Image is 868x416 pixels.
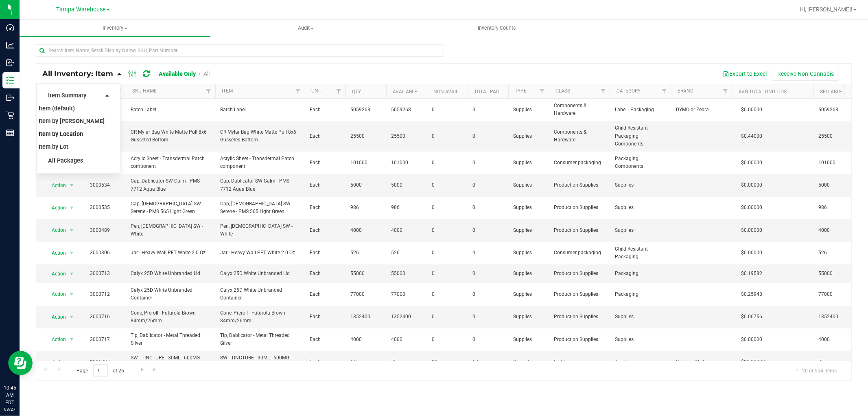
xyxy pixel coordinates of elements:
[737,179,766,191] span: $0.00000
[6,24,14,32] inline-svg: Dashboard
[132,88,157,94] a: SKU Name
[818,181,849,189] span: 5000
[737,157,766,169] span: $0.00000
[211,24,401,32] span: Audit
[717,67,772,81] button: Export to Excel
[391,291,422,298] span: 77000
[676,106,727,114] span: DYMO or Zebra
[393,89,417,95] a: Available
[615,245,666,261] span: Child Resistant Packaging
[737,268,766,280] span: $0.19582
[513,336,544,343] span: Supplies
[772,67,839,81] button: Receive Non-Cannabis
[818,106,849,114] span: 5059268
[67,180,77,191] span: select
[44,311,66,323] span: Action
[310,270,341,277] span: Each
[310,132,341,140] span: Each
[67,225,77,236] span: select
[391,270,422,277] span: 55000
[391,132,422,140] span: 25500
[513,249,544,257] span: Supplies
[737,104,766,116] span: $0.00000
[737,334,766,346] span: $0.00000
[220,354,300,370] span: SW - TINCTURE - 30ML - 600MG - CAL - 12.5CBD-1THC
[432,336,463,343] span: 0
[737,225,766,236] span: $0.00000
[739,89,789,95] a: Avg Total Unit Cost
[44,268,66,280] span: Action
[42,69,113,78] span: All Inventory: Item
[6,111,14,119] inline-svg: Retail
[310,313,341,321] span: Each
[554,313,605,321] span: Production Supplies
[220,200,300,216] span: Cap, [DEMOGRAPHIC_DATA] SW Serene - PMS 565 Light Green
[800,6,853,13] span: Hi, [PERSON_NAME]!
[6,76,14,84] inline-svg: Inventory
[554,358,605,366] span: Edible
[737,288,766,300] span: $0.25948
[472,358,503,366] span: 10
[391,159,422,167] span: 101000
[350,227,381,234] span: 4000
[350,358,381,366] span: 165
[818,291,849,298] span: 77000
[820,89,842,95] a: Sellable
[818,270,849,277] span: 55000
[350,249,381,257] span: 526
[350,181,381,189] span: 5000
[554,291,605,298] span: Production Supplies
[131,128,210,144] span: CR Mylar Bag White Matte Pull 8x6 Gusseted Bottom
[39,105,75,112] span: Item (default)
[554,270,605,277] span: Production Supplies
[350,313,381,321] span: 1352400
[56,6,106,13] span: Tampa Warehouse
[513,291,544,298] span: Supplies
[515,88,527,94] a: Type
[554,227,605,234] span: Production Supplies
[818,249,849,257] span: 526
[818,132,849,140] span: 25500
[737,202,766,214] span: $0.00000
[310,358,341,366] span: Each
[220,286,300,302] span: Calyx 25D White Unbranded Container
[222,88,233,94] a: Item
[513,313,544,321] span: Supplies
[220,222,300,238] span: Pen, [DEMOGRAPHIC_DATA] SW - White
[615,155,666,170] span: Packaging Components
[391,181,422,189] span: 5000
[432,270,463,277] span: 0
[39,143,68,150] span: Item by Lot
[90,336,121,343] span: 3000717
[131,286,210,302] span: Calyx 25D White Unbranded Container
[44,247,66,259] span: Action
[617,88,641,94] a: Category
[472,291,503,298] span: 0
[90,270,121,277] span: 3000713
[310,249,341,257] span: Each
[67,311,77,323] span: select
[391,204,422,211] span: 986
[48,92,86,99] span: Item Summary
[554,336,605,343] span: Production Supplies
[554,159,605,167] span: Consumer packaging
[310,106,341,114] span: Each
[90,204,121,211] span: 3000535
[310,227,341,234] span: Each
[136,364,148,375] a: Go to the next page
[513,227,544,234] span: Supplies
[789,364,843,376] span: 1 - 20 of 504 items
[615,313,666,321] span: Supplies
[433,89,470,95] a: Non-Available
[93,364,108,377] input: 1
[67,268,77,280] span: select
[131,332,210,347] span: Tip, Dablicator - Metal Threaded Silver
[818,227,849,234] span: 4000
[615,106,666,114] span: Label - Packaging
[131,177,210,193] span: Cap, Dablicator SW Calm - PMS 7712 Aqua Blue
[554,204,605,211] span: Production Supplies
[310,159,341,167] span: Each
[6,41,14,49] inline-svg: Analytics
[350,336,381,343] span: 4000
[401,20,592,37] a: Inventory Counts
